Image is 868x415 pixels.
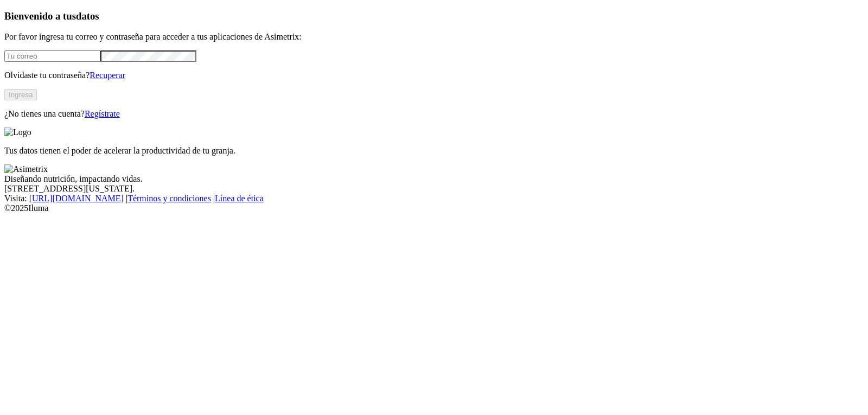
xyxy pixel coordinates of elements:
a: Recuperar [90,71,125,80]
h3: Bienvenido a tus [4,10,864,22]
img: Asimetrix [4,164,48,174]
a: Términos y condiciones [127,194,211,203]
p: Tus datos tienen el poder de acelerar la productividad de tu granja. [4,146,864,156]
div: Visita : | | [4,194,864,203]
input: Tu correo [4,50,100,62]
p: ¿No tienes una cuenta? [4,109,864,119]
p: Por favor ingresa tu correo y contraseña para acceder a tus aplicaciones de Asimetrix: [4,32,864,42]
a: Línea de ética [215,194,264,203]
div: Diseñando nutrición, impactando vidas. [4,174,864,184]
img: Logo [4,127,31,137]
a: [URL][DOMAIN_NAME] [29,194,124,203]
button: Ingresa [4,89,37,100]
p: Olvidaste tu contraseña? [4,71,864,80]
div: © 2025 Iluma [4,203,864,213]
div: [STREET_ADDRESS][US_STATE]. [4,184,864,194]
a: Regístrate [85,109,120,118]
span: datos [76,10,99,22]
